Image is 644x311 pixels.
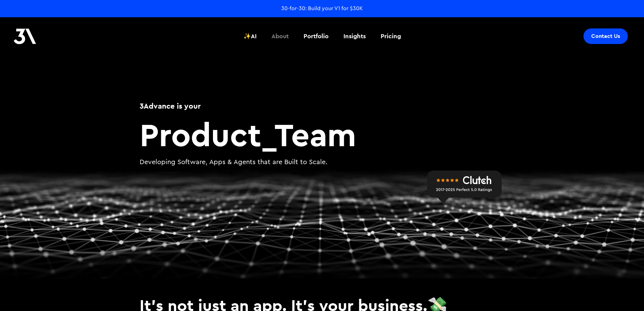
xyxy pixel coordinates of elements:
[304,32,329,41] div: Portfolio
[271,32,289,41] div: About
[243,32,257,41] div: ✨AI
[140,101,505,111] h1: 3Advance is your
[343,32,366,41] div: Insights
[591,33,620,40] div: Contact Us
[281,5,363,12] a: 30-for-30: Build your V1 for $30K
[239,24,261,49] a: ✨AI
[267,24,293,49] a: About
[140,118,505,151] h2: Team
[583,28,628,44] a: Contact Us
[339,24,370,49] a: Insights
[381,32,401,41] div: Pricing
[261,114,275,155] span: _
[377,24,405,49] a: Pricing
[140,114,261,155] span: Product
[140,157,505,167] p: Developing Software, Apps & Agents that are Built to Scale.
[300,24,333,49] a: Portfolio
